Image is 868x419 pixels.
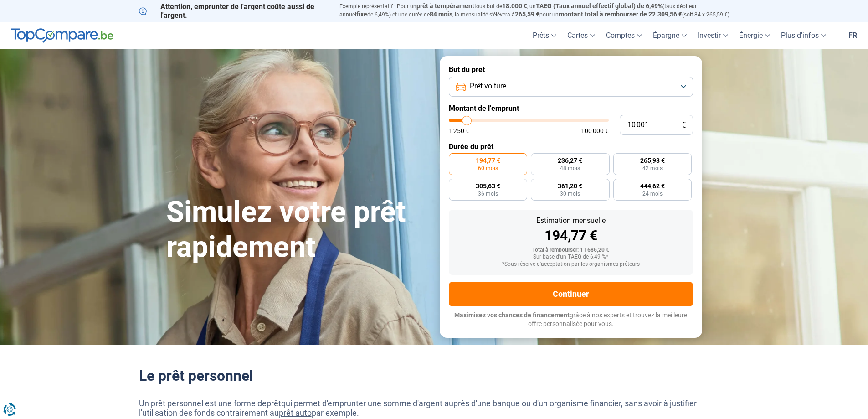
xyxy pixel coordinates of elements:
span: Maximisez vos chances de financement [454,311,570,319]
a: Investir [692,22,734,49]
span: 265,98 € [640,157,665,164]
span: TAEG (Taux annuel effectif global) de 6,49% [536,2,663,10]
span: prêt à tempérament [416,2,474,10]
span: 194,77 € [476,157,500,164]
div: Total à rembourser: 11 686,20 € [456,247,686,253]
a: Prêts [527,22,562,49]
span: 305,63 € [476,183,500,189]
div: 194,77 € [456,229,686,243]
span: 24 mois [642,191,663,197]
span: € [682,121,686,129]
label: Durée du prêt [449,142,693,151]
a: Comptes [601,22,647,49]
span: 60 mois [478,166,498,171]
a: Plus d'infos [776,22,832,49]
span: montant total à rembourser de 22.309,56 € [559,10,682,18]
a: prêt auto [279,408,312,418]
div: *Sous réserve d'acceptation par les organismes prêteurs [456,261,686,268]
button: Continuer [449,282,693,306]
span: 265,59 € [515,10,539,18]
label: Montant de l'emprunt [449,104,693,113]
a: Énergie [734,22,776,49]
p: grâce à nos experts et trouvez la meilleure offre personnalisée pour vous. [449,311,693,329]
span: 48 mois [560,166,580,171]
div: Sur base d'un TAEG de 6,49 %* [456,254,686,260]
p: Exemple représentatif : Pour un tous but de , un (taux débiteur annuel de 6,49%) et une durée de ... [339,2,729,19]
button: Prêt voiture [449,77,693,97]
span: 236,27 € [558,157,582,164]
span: 18.000 € [502,2,527,10]
span: 36 mois [478,191,498,197]
a: Cartes [562,22,601,49]
h1: Simulez votre prêt rapidement [166,195,429,265]
label: But du prêt [449,65,693,74]
span: Prêt voiture [470,81,506,91]
p: Un prêt personnel est une forme de qui permet d'emprunter une somme d'argent auprès d'une banque ... [139,398,729,418]
div: Estimation mensuelle [456,217,686,224]
span: 30 mois [560,191,580,197]
span: 1 250 € [449,128,469,134]
span: fixe [356,10,367,18]
a: prêt [267,398,281,408]
span: 42 mois [642,166,663,171]
a: Épargne [647,22,692,49]
span: 361,20 € [558,183,582,189]
p: Attention, emprunter de l'argent coûte aussi de l'argent. [139,2,329,20]
span: 444,62 € [640,183,665,189]
span: 100 000 € [581,128,609,134]
h2: Le prêt personnel [139,367,729,384]
span: 84 mois [430,10,452,18]
img: TopCompare [11,28,113,43]
a: fr [843,22,863,49]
